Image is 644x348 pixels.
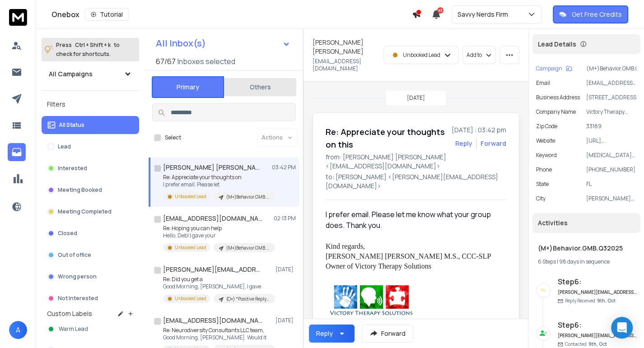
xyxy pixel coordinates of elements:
h6: [PERSON_NAME][EMAIL_ADDRESS][DOMAIN_NAME] [558,332,637,339]
button: Reply [309,325,355,343]
button: All Inbox(s) [149,34,298,52]
button: Get Free Credits [553,5,628,23]
button: Lead [42,138,139,156]
p: [DATE] : 03:42 pm [452,125,506,135]
p: Interested [58,165,87,172]
p: [PERSON_NAME] Bay [586,195,637,202]
p: Website [536,137,555,144]
button: Not Interested [42,289,139,307]
p: [DATE] [407,94,425,102]
p: Campaign [536,65,562,72]
button: A [9,321,27,339]
p: Hello, Deb! I gave your [163,232,271,239]
span: 9th, Oct [597,297,616,304]
p: Meeting Booked [58,186,102,194]
p: Good Morning, [PERSON_NAME]. Would it [163,334,271,341]
p: (M+)Behavior.GMB.Q32025 [586,65,637,72]
p: Re: Did you get a [163,276,271,283]
p: Closed [58,230,77,237]
p: Good Morning, [PERSON_NAME], I gave [163,283,271,290]
span: 67 / 67 [156,56,176,67]
h1: [PERSON_NAME][EMAIL_ADDRESS][DOMAIN_NAME] [163,265,262,274]
p: Phone [536,166,552,173]
button: Forward [362,325,413,343]
p: Add to [467,51,482,59]
p: Lead [58,143,71,150]
button: Closed [42,224,139,242]
div: Forward [481,139,506,148]
p: [EMAIL_ADDRESS][DOMAIN_NAME] [586,79,637,87]
p: Get Free Credits [572,10,622,19]
p: (M+)Behavior.GMB.Q32025 [226,194,270,200]
p: [PERSON_NAME] [PERSON_NAME] M.S., CCC-SLP [326,251,499,261]
p: Savvy Nerds Firm [457,10,512,19]
p: (M+)Behavior.GMB.Q32025 [226,245,270,251]
h6: [PERSON_NAME][EMAIL_ADDRESS][DOMAIN_NAME] [558,289,637,296]
p: Meeting Completed [58,208,112,215]
button: Interested [42,159,139,177]
p: Not Interested [58,295,98,302]
h6: Step 6 : [558,320,637,330]
span: Ctrl + Shift + k [74,40,112,50]
img: AIorK4wtGRwIAFGOfyThjnvuAys2dPpJlQG0bh1Ed9SNhNzV67sTTjUe6U1YTV0AkJiIG8I76WdIbL4 [326,281,416,318]
h1: [EMAIL_ADDRESS][DOMAIN_NAME] [163,316,262,325]
button: Out of office [42,246,139,264]
p: I prefer email. Please let [163,181,271,188]
p: Zip Code [536,123,557,130]
h1: All Campaigns [49,70,93,79]
button: All Campaigns [42,65,139,83]
p: to: [PERSON_NAME] <[PERSON_NAME][EMAIL_ADDRESS][DOMAIN_NAME]> [326,172,506,190]
button: Warm Lead [42,320,139,338]
p: Business Address [536,94,580,101]
p: Contacted [565,341,607,348]
h1: (M+)Behavior.GMB.Q32025 [538,244,635,253]
button: Reply [455,139,472,148]
p: Unbooked Lead [175,244,206,251]
button: Meeting Completed [42,203,139,221]
p: Owner of Victory Therapy Solutions [326,261,499,271]
p: Unbooked Lead [175,193,206,200]
button: Others [224,77,296,97]
button: Wrong person [42,268,139,286]
h3: Inboxes selected [177,56,235,67]
p: Out of office [58,251,91,259]
h1: [EMAIL_ADDRESS][DOMAIN_NAME] [163,214,262,223]
p: 02:13 PM [274,215,296,222]
p: FL [586,181,637,188]
p: Email [536,79,550,87]
p: (O+) *Positive Reply* Prospects- Unbooked Call [226,296,270,302]
button: Tutorial [85,8,129,21]
h3: Custom Labels [47,309,92,318]
h1: Re: Appreciate your thoughts on this [326,125,446,151]
p: Press to check for shortcuts. [56,41,120,59]
span: 9th, Oct [588,341,607,347]
p: [PHONE_NUMBER] [586,166,637,173]
p: 03:42 PM [272,164,296,171]
span: 6 Steps [538,258,556,265]
h1: [PERSON_NAME] [PERSON_NAME] [163,163,262,172]
p: Unbooked Lead [175,295,206,302]
p: [DATE] [275,266,296,273]
span: Warm Lead [59,325,88,333]
button: Campaign [536,65,572,72]
div: Reply [316,329,333,338]
h3: Filters [42,98,139,111]
h1: [PERSON_NAME] [PERSON_NAME] [313,38,378,56]
p: [EMAIL_ADDRESS][DOMAIN_NAME] [313,58,378,72]
p: Victory Therapy Solutions [586,108,637,116]
p: Keyword [536,152,557,159]
p: [MEDICAL_DATA] in [GEOGRAPHIC_DATA], [US_STATE], [GEOGRAPHIC_DATA] [586,152,637,159]
p: All Status [59,121,84,129]
p: Unbooked Lead [403,51,440,59]
p: Kind regards, [326,241,499,251]
p: Re: Appreciate your thoughts on [163,174,271,181]
div: Activities [532,213,640,233]
h1: All Inbox(s) [156,39,206,48]
p: [STREET_ADDRESS] [586,94,637,101]
p: Lead Details [538,40,576,49]
span: 98 days in sequence [559,258,610,265]
p: from: [PERSON_NAME] [PERSON_NAME] <[EMAIL_ADDRESS][DOMAIN_NAME]> [326,153,506,171]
